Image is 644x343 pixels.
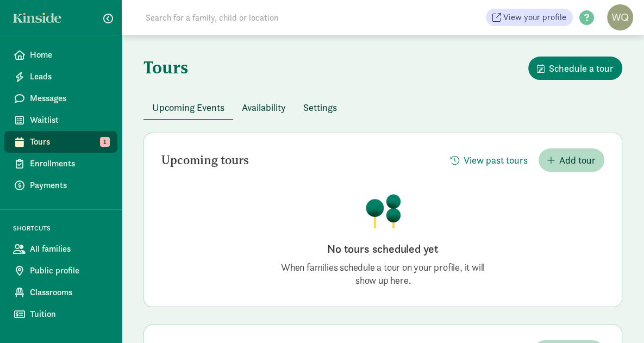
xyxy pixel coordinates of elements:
[528,57,622,80] button: Schedule a tour
[274,241,492,257] h2: No tours scheduled yet
[4,303,117,325] a: Tuition
[539,148,604,172] button: Add tour
[143,96,233,119] button: Upcoming Events
[100,137,110,147] span: 1
[4,131,117,153] a: Tours 1
[464,153,528,167] span: View past tours
[30,157,109,170] span: Enrollments
[442,148,536,172] button: View past tours
[30,242,109,255] span: All families
[4,88,117,109] a: Messages
[4,153,117,174] a: Enrollments
[30,70,109,83] span: Leads
[303,100,337,115] span: Settings
[4,260,117,282] a: Public profile
[242,100,286,115] span: Availability
[30,48,109,61] span: Home
[30,114,109,127] span: Waitlist
[365,194,402,228] img: illustration-trees.png
[549,61,614,76] span: Schedule a tour
[4,44,117,66] a: Home
[4,66,117,88] a: Leads
[503,11,566,24] span: View your profile
[30,92,109,105] span: Messages
[30,286,109,299] span: Classrooms
[143,57,188,78] h1: Tours
[30,179,109,192] span: Payments
[442,154,536,166] a: View past tours
[139,7,444,28] input: Search for a family, child or location
[30,308,109,321] span: Tuition
[295,96,346,119] button: Settings
[4,109,117,131] a: Waitlist
[30,135,109,148] span: Tours
[4,238,117,260] a: All families
[4,282,117,303] a: Classrooms
[30,264,109,277] span: Public profile
[233,96,295,119] button: Availability
[161,154,249,167] h2: Upcoming tours
[590,291,644,343] iframe: Chat Widget
[4,174,117,196] a: Payments
[274,261,492,287] p: When families schedule a tour on your profile, it will show up here.
[486,9,573,26] a: View your profile
[152,100,224,115] span: Upcoming Events
[559,153,596,167] span: Add tour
